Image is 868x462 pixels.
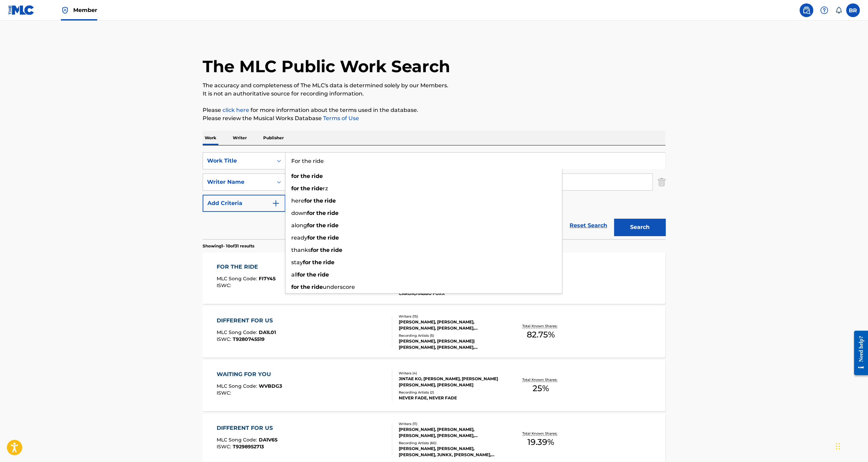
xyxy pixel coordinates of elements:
span: 82.75 % [527,329,555,341]
form: Search Form [203,152,665,239]
div: FOR THE RIDE [217,263,276,271]
strong: for [297,271,305,278]
div: Help [817,3,831,17]
a: FOR THE RIDEMLC Song Code:FI7Y45ISWC:Writers (4)[PERSON_NAME], [PERSON_NAME], [PERSON_NAME], [PER... [203,253,665,304]
div: WAITING FOR YOU [217,370,282,378]
strong: for [291,185,299,192]
strong: the [301,173,310,179]
p: Total Known Shares: [522,377,559,382]
span: T9280745519 [233,336,265,342]
iframe: Chat Widget [834,429,868,462]
span: ISWC : [217,282,233,288]
h1: The MLC Public Work Search [203,56,450,77]
div: JINTAE KO, [PERSON_NAME], [PERSON_NAME] [PERSON_NAME], [PERSON_NAME] [399,376,502,388]
strong: the [314,197,323,204]
strong: the [301,284,310,290]
span: stay [291,259,303,266]
span: MLC Song Code : [217,437,259,443]
span: MLC Song Code : [217,329,259,335]
div: Recording Artists ( 2 ) [399,390,502,395]
span: along [291,222,307,229]
div: User Menu [846,3,860,17]
div: Drag [836,436,840,457]
p: Work [203,131,218,145]
p: It is not an authoritative source for recording information. [203,90,665,98]
strong: the [307,271,316,278]
strong: the [320,247,330,253]
div: [PERSON_NAME], [PERSON_NAME], [PERSON_NAME], [PERSON_NAME], [PERSON_NAME], [PERSON_NAME], [PERSON... [399,319,502,331]
p: Publisher [261,131,286,145]
div: Recording Artists ( 5 ) [399,333,502,338]
strong: ride [311,185,323,192]
strong: for [303,259,311,266]
a: Public Search [800,3,813,17]
strong: ride [324,197,336,204]
span: ready [291,234,307,241]
span: MLC Song Code : [217,275,259,282]
img: search [802,6,810,14]
p: Total Known Shares: [522,431,559,436]
strong: for [304,197,312,204]
p: Total Known Shares: [522,323,559,329]
iframe: Resource Center [849,325,868,381]
img: 9d2ae6d4665cec9f34b9.svg [272,199,280,207]
strong: ride [323,259,334,266]
div: Writers ( 4 ) [399,371,502,376]
span: Member [73,6,97,14]
strong: the [316,210,326,216]
div: Recording Artists ( 60 ) [399,440,502,446]
img: Top Rightsholder [61,6,69,14]
div: Notifications [835,7,842,14]
a: Reset Search [566,218,611,233]
span: ISWC : [217,336,233,342]
div: [PERSON_NAME], [PERSON_NAME], [PERSON_NAME], JUNKX, [PERSON_NAME], QUARTERHEAD, [PERSON_NAME] / [... [399,446,502,458]
span: DA1V6S [259,437,278,443]
button: Add Criteria [203,195,285,212]
span: MLC Song Code : [217,383,259,389]
span: 19.39 % [527,436,554,448]
a: click here [222,107,249,113]
span: 25 % [533,382,549,395]
span: WVBDG3 [259,383,282,389]
p: Showing 1 - 10 of 31 results [203,243,254,249]
strong: ride [327,222,339,229]
button: Search [614,219,665,236]
span: ISWC : [217,390,233,396]
div: Writers ( 15 ) [399,314,502,319]
strong: the [316,222,326,229]
div: Work Title [207,157,269,165]
div: Writers ( 11 ) [399,421,502,426]
span: down [291,210,307,216]
strong: for [307,222,315,229]
strong: ride [331,247,342,253]
strong: for [311,247,319,253]
strong: for [307,210,315,216]
span: ISWC : [217,444,233,450]
span: T9298952713 [233,444,264,450]
strong: ride [311,284,323,290]
strong: ride [311,173,323,179]
div: [PERSON_NAME], [PERSON_NAME]|[PERSON_NAME], [PERSON_NAME], [PERSON_NAME] & [PERSON_NAME], [PERSON... [399,338,502,350]
strong: ride [318,271,329,278]
p: The accuracy and completeness of The MLC's data is determined solely by our Members. [203,81,665,90]
span: all [291,271,297,278]
p: Please review the Musical Works Database [203,114,665,123]
img: MLC Logo [8,5,35,15]
strong: ride [328,234,339,241]
span: here [291,197,304,204]
strong: the [312,259,322,266]
strong: for [291,284,299,290]
strong: ride [327,210,339,216]
strong: the [317,234,326,241]
img: help [820,6,828,14]
strong: for [307,234,315,241]
a: WAITING FOR YOUMLC Song Code:WVBDG3ISWC:Writers (4)JINTAE KO, [PERSON_NAME], [PERSON_NAME] [PERSO... [203,360,665,411]
a: DIFFERENT FOR USMLC Song Code:DA1L01ISWC:T9280745519Writers (15)[PERSON_NAME], [PERSON_NAME], [PE... [203,306,665,358]
span: DA1L01 [259,329,276,335]
a: Terms of Use [322,115,359,121]
strong: for [291,173,299,179]
span: underscore [323,284,355,290]
div: DIFFERENT FOR US [217,424,278,432]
